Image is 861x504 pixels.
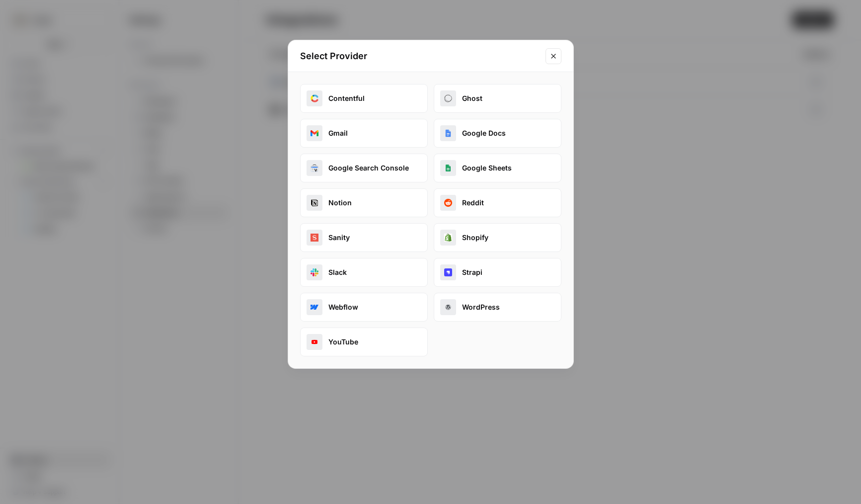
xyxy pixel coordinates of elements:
[444,234,452,242] img: shopify
[300,49,540,63] h2: Select Provider
[300,154,428,182] button: google_search_consoleGoogle Search Console
[434,258,561,287] button: strapiStrapi
[300,223,428,252] button: sanitySanity
[434,154,561,182] button: google_sheetsGoogle Sheets
[300,258,428,287] button: slackSlack
[311,268,318,276] img: slack
[444,303,452,311] img: wordpress
[300,328,428,356] button: youtubeYouTube
[311,303,318,311] img: webflow_oauth
[311,129,318,137] img: gmail
[311,199,318,207] img: notion
[444,94,452,102] img: ghost
[311,94,318,102] img: contentful
[434,293,561,322] button: wordpressWordPress
[434,119,561,148] button: google_docsGoogle Docs
[300,119,428,148] button: gmailGmail
[434,223,561,252] button: shopifyShopify
[311,234,318,242] img: sanity
[434,84,561,113] button: ghostGhost
[311,338,318,346] img: youtube
[444,164,452,172] img: google_sheets
[444,129,452,137] img: google_docs
[434,188,561,217] button: redditReddit
[546,48,561,64] button: Close modal
[311,164,318,172] img: google_search_console
[300,84,428,113] button: contentfulContentful
[300,188,428,217] button: notionNotion
[444,199,452,207] img: reddit
[300,293,428,322] button: webflow_oauthWebflow
[444,268,452,276] img: strapi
